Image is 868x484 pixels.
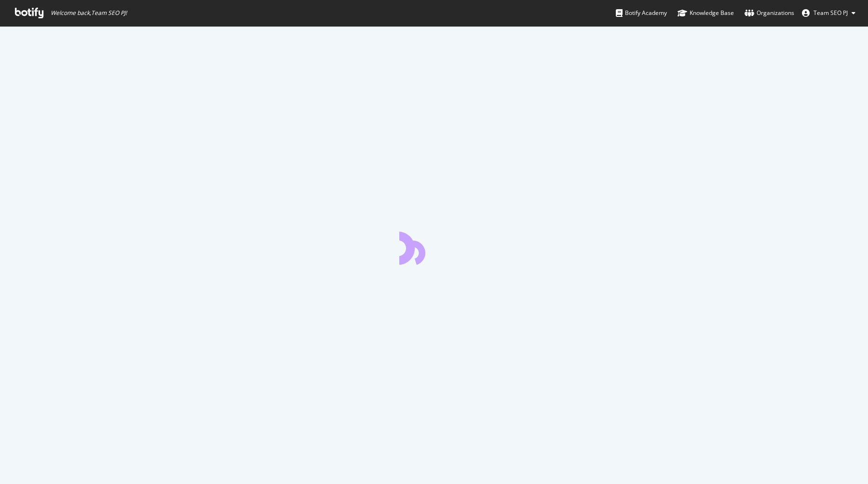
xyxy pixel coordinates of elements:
[616,8,667,18] div: Botify Academy
[51,9,127,17] span: Welcome back, Team SEO PJ !
[678,8,734,18] div: Knowledge Base
[399,230,469,265] div: animation
[814,9,848,17] span: Team SEO PJ
[794,5,863,21] button: Team SEO PJ
[745,8,794,18] div: Organizations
